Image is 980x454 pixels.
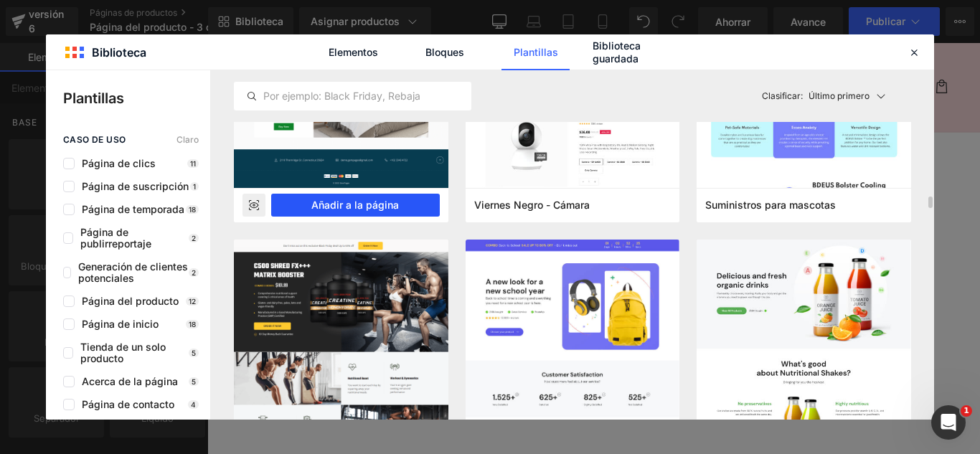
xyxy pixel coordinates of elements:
[963,406,969,415] font: 1
[82,157,156,169] font: Página de clics
[80,341,166,364] font: Tienda de un solo producto
[27,33,73,63] a: Inicio
[63,134,126,145] font: caso de uso
[809,90,870,101] font: Último primero
[192,234,196,242] font: 2
[82,318,159,330] font: Página de inicio
[190,159,196,168] font: 11
[193,182,196,191] font: 1
[242,194,265,217] div: Avance
[191,400,196,409] font: 4
[620,274,675,290] font: Cantidad
[63,90,124,107] font: Plantillas
[80,226,151,250] font: Página de publirreportaje
[329,46,378,58] font: Elementos
[474,199,590,212] span: Viernes Negro - Cámara
[140,33,209,63] a: Contacto
[445,214,480,231] font: Título
[425,46,464,58] font: Bloques
[149,41,201,55] font: Contacto
[189,205,196,214] font: 18
[311,199,399,211] font: Añadir a la página
[82,295,179,307] font: Página del producto
[99,143,342,387] img: MESÓN
[756,82,912,110] button: Clasificar:Último primero
[192,349,196,357] font: 5
[189,297,196,306] font: 12
[78,260,188,284] font: Generación de clientes potenciales
[271,194,440,217] button: Añadir a la página
[176,134,199,145] font: Claro
[189,320,196,328] font: 18
[82,203,184,215] font: Página de temporada
[82,41,132,55] font: Catálogo
[705,199,836,212] span: Suministros para mascotas
[82,375,178,387] font: Acerca de la página
[621,149,675,169] font: MESÓN
[931,405,966,440] iframe: Chat en vivo de Intercom
[235,88,471,105] input: Por ejemplo: Black Friday, Rebajas,...
[762,90,803,101] font: Clasificar:
[82,398,174,410] font: Página de contacto
[567,328,727,364] button: Añadir a la cesta
[192,377,196,386] font: 5
[593,39,641,65] font: Biblioteca guardada
[73,33,141,63] a: Catálogo
[746,33,778,65] summary: Búsqueda
[514,46,558,58] font: Plantillas
[36,41,65,55] font: Inicio
[192,268,196,277] font: 2
[460,241,598,257] font: Título predeterminado
[590,175,646,191] font: S/. 165.00
[621,151,675,168] a: MESÓN
[654,175,704,191] font: S/. 99.00
[705,199,836,211] font: Suministros para mascotas
[359,6,503,92] img: Exclusiva Perú
[589,338,706,354] font: Añadir a la cesta
[82,180,189,192] font: Página de suscripción
[474,199,590,211] font: Viernes Negro - Cámara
